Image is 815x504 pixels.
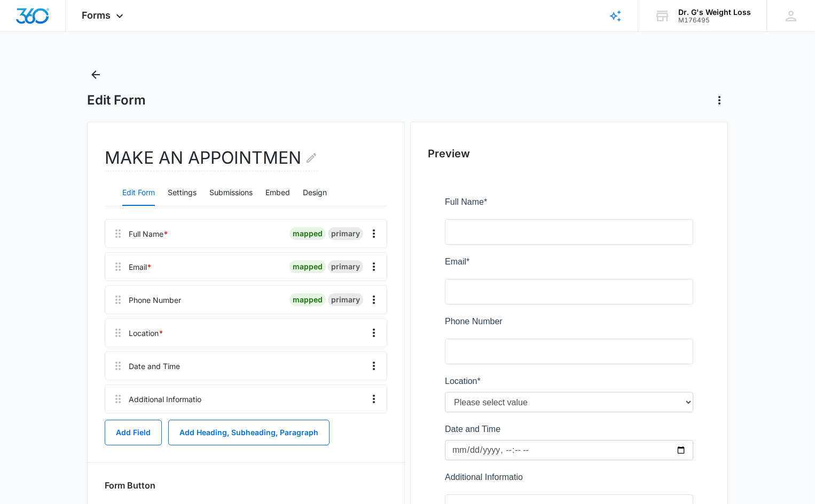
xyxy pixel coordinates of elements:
[289,227,326,240] div: mapped
[129,228,168,239] div: Full Name
[211,329,348,361] iframe: reCAPTCHA
[122,180,155,206] button: Edit Form
[711,92,728,109] button: Actions
[305,145,318,171] button: Edit Form Name
[678,17,751,24] div: account id
[209,180,253,206] button: Submissions
[289,260,326,273] div: mapped
[289,293,326,306] div: mapped
[87,66,104,83] button: Back
[129,327,163,339] div: Location
[365,324,382,341] button: Overflow Menu
[365,390,382,407] button: Overflow Menu
[129,261,152,273] div: Email
[168,180,197,206] button: Settings
[168,420,330,445] button: Add Heading, Subheading, Paragraph
[428,146,710,162] h2: Preview
[87,92,146,108] h1: Edit Form
[82,10,111,21] span: Forms
[129,294,181,306] div: Phone Number
[328,227,363,240] div: primary
[365,225,382,242] button: Overflow Menu
[303,180,327,206] button: Design
[365,258,382,275] button: Overflow Menu
[129,361,180,372] div: Date and Time
[105,480,155,491] h3: Form Button
[129,394,201,405] div: Additional Informatio
[328,293,363,306] div: primary
[105,420,162,445] button: Add Field
[365,291,382,308] button: Overflow Menu
[678,8,751,17] div: account name
[105,145,318,171] h2: MAKE AN APPOINTMEN
[265,180,290,206] button: Embed
[7,340,109,349] span: BOOK AN APPOINTMENT
[365,357,382,374] button: Overflow Menu
[328,260,363,273] div: primary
